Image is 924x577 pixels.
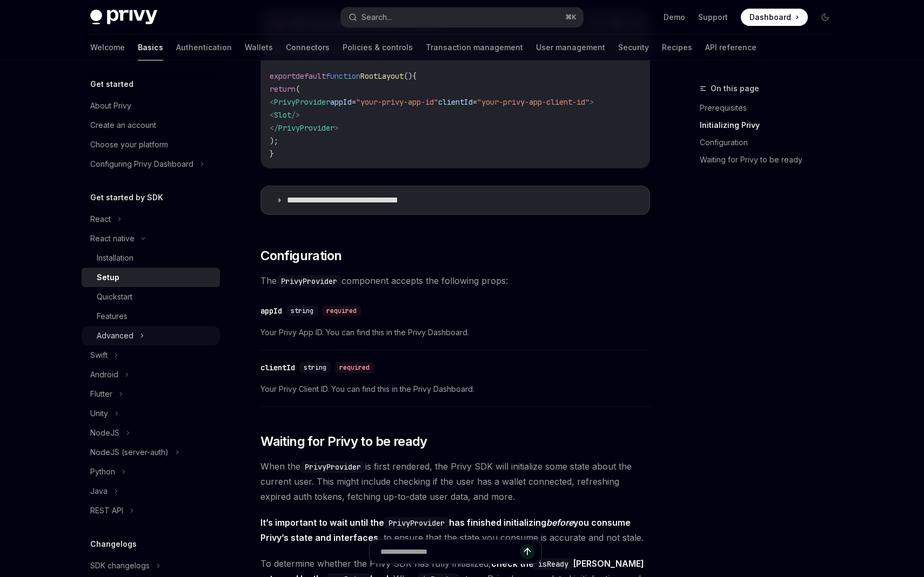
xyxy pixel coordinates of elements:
span: clientId [438,97,473,107]
a: Support [698,12,728,23]
a: Dashboard [741,9,808,26]
span: default [296,71,326,81]
span: > [334,123,339,133]
a: Waiting for Privy to be ready [700,151,842,168]
span: string [304,363,326,372]
span: ( [296,84,300,94]
button: NodeJS (server-auth) [82,443,220,462]
span: { [412,71,417,81]
a: Policies & controls [343,35,413,60]
button: React native [82,229,220,248]
span: </ [270,123,278,133]
button: Toggle dark mode [816,9,834,26]
span: ); [270,136,278,146]
span: = [352,97,356,107]
a: API reference [705,35,756,60]
div: required [335,362,374,373]
div: Features [97,310,128,323]
a: Prerequisites [700,99,842,117]
div: required [322,306,361,316]
span: /> [291,110,300,120]
code: PrivyProvider [300,461,365,473]
a: Security [618,35,649,60]
div: Quickstart [97,290,132,303]
span: export [270,71,296,81]
div: Installation [97,252,133,264]
a: Connectors [286,35,330,60]
span: function [326,71,360,81]
img: dark logo [90,10,157,25]
span: appId [330,97,352,107]
code: PrivyProvider [277,275,342,287]
a: Initializing Privy [700,117,842,134]
span: When the is first rendered, the Privy SDK will initialize some state about the current user. This... [260,459,650,504]
a: Create an account [82,116,220,135]
span: return [270,84,296,94]
span: Waiting for Privy to be ready [260,433,427,450]
a: User management [536,35,605,60]
a: Authentication [176,35,232,60]
a: About Privy [82,96,220,116]
span: Slot [274,110,291,120]
div: Search... [361,11,392,24]
button: REST API [82,501,220,520]
a: Recipes [662,35,692,60]
a: Setup [82,268,220,287]
h5: Get started [90,78,133,91]
span: () [404,71,412,81]
a: Quickstart [82,287,220,307]
span: "your-privy-app-id" [356,97,438,107]
button: Search...⌘K [341,8,583,27]
a: Demo [664,12,685,23]
div: Flutter [90,388,112,400]
div: About Privy [90,99,131,112]
button: Configuring Privy Dashboard [82,154,220,174]
strong: It’s important to wait until the has finished initializing you consume Privy’s state and interfaces [260,517,631,543]
span: = [473,97,477,107]
button: SDK changelogs [82,556,220,575]
div: React [90,213,111,226]
span: PrivyProvider [274,97,330,107]
span: string [291,307,313,315]
span: PrivyProvider [278,123,334,133]
a: Configuration [700,134,842,151]
a: Welcome [90,35,125,60]
a: Features [82,307,220,326]
button: Send message [520,544,535,559]
div: Unity [90,407,108,420]
input: Ask a question... [380,540,520,564]
div: NodeJS (server-auth) [90,446,169,459]
span: Configuration [260,247,342,264]
button: Advanced [82,326,220,345]
h5: Get started by SDK [90,191,163,204]
span: ⌘ K [565,13,577,22]
a: Installation [82,248,220,268]
button: React [82,209,220,229]
div: Android [90,368,118,381]
code: PrivyProvider [384,517,449,529]
span: < [270,110,274,120]
div: Advanced [97,329,133,342]
div: Configuring Privy Dashboard [90,158,193,171]
div: Setup [97,271,119,284]
div: Python [90,465,115,478]
span: } [270,149,274,159]
button: Flutter [82,384,220,404]
span: The component accepts the following props: [260,273,650,288]
div: REST API [90,504,123,517]
button: Unity [82,404,220,423]
span: > [590,97,594,107]
div: Choose your platform [90,138,168,151]
span: On this page [711,82,759,95]
a: Choose your platform [82,135,220,154]
a: Basics [138,35,163,60]
div: appId [260,306,282,316]
div: Java [90,485,108,498]
button: Android [82,365,220,384]
button: NodeJS [82,423,220,443]
div: SDK changelogs [90,559,150,572]
span: Your Privy Client ID. You can find this in the Privy Dashboard. [260,383,650,396]
h5: Changelogs [90,538,137,551]
span: "your-privy-app-client-id" [477,97,590,107]
em: before [546,517,573,528]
